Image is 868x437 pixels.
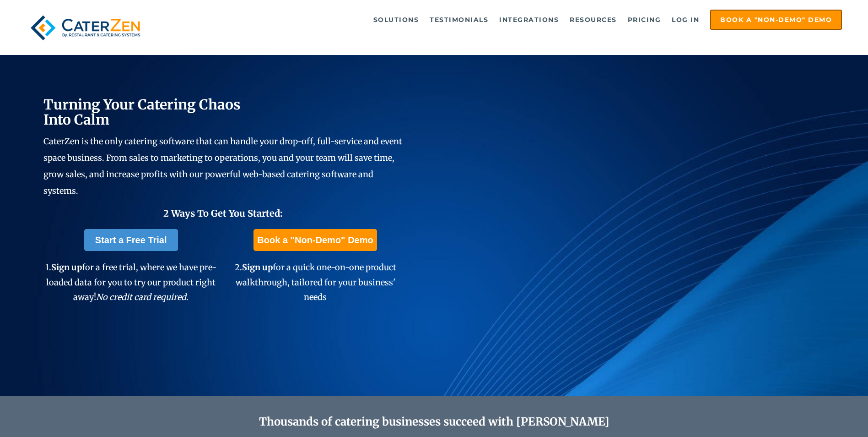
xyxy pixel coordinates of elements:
span: 2 Ways To Get You Started: [163,208,283,219]
a: Solutions [369,11,424,29]
em: No credit card required. [96,292,189,302]
a: Integrations [495,11,563,29]
a: Start a Free Trial [84,229,178,251]
a: Log in [667,11,704,29]
div: Navigation Menu [166,10,842,30]
a: Testimonials [425,11,493,29]
span: 1. for a free trial, where we have pre-loaded data for you to try our product right away! [45,262,216,302]
a: Pricing [623,11,666,29]
iframe: Help widget launcher [787,401,858,427]
h2: Thousands of catering businesses succeed with [PERSON_NAME] [87,415,782,429]
span: Sign up [51,262,82,273]
span: Turning Your Catering Chaos Into Calm [43,96,241,128]
a: Book a "Non-Demo" Demo [710,10,842,30]
a: Book a "Non-Demo" Demo [253,229,377,251]
img: caterzen [26,10,145,46]
span: 2. for a quick one-on-one product walkthrough, tailored for your business' needs [235,262,396,302]
span: CaterZen is the only catering software that can handle your drop-off, full-service and event spac... [43,136,402,196]
a: Resources [565,11,621,29]
span: Sign up [242,262,273,273]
